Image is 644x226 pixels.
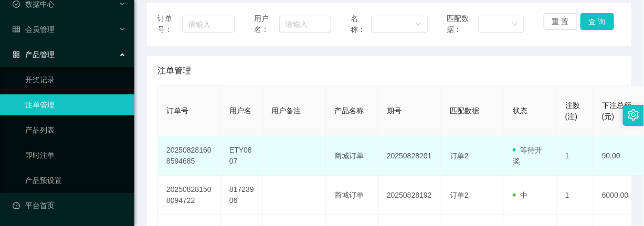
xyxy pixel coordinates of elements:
[557,136,594,176] td: 1
[450,152,469,160] span: 订单2
[229,106,251,115] span: 用户名
[254,13,280,35] span: 用户名：
[13,195,126,216] a: 图标: dashboard平台首页
[602,101,631,121] span: 下注总额(元)
[447,13,479,35] span: 匹配数据：
[13,1,20,8] i: 图标: check-circle-o
[450,106,479,115] span: 匹配数据
[512,21,518,28] i: 图标: down
[351,13,371,35] span: 名称：
[326,136,378,176] td: 商城订单
[580,13,614,30] button: 查 询
[157,13,182,35] span: 订单号：
[25,145,126,166] a: 即时注单
[13,51,20,58] i: 图标: appstore-o
[450,191,469,199] span: 订单2
[387,106,402,115] span: 期号
[221,136,263,176] td: ETY0807
[13,50,55,59] span: 产品管理
[13,25,55,34] span: 会员管理
[544,13,577,30] button: 重 置
[25,69,126,90] a: 开奖记录
[415,21,421,28] i: 图标: down
[378,136,441,176] td: 20250828201
[565,101,580,121] span: 注数(注)
[378,176,441,215] td: 20250828192
[158,176,221,215] td: 202508281508094722
[326,176,378,215] td: 商城订单
[25,170,126,191] a: 产品预设置
[157,64,191,77] span: 注单管理
[182,16,235,33] input: 请输入
[25,94,126,115] a: 注单管理
[271,106,301,115] span: 用户备注
[628,109,639,121] i: 图标: setting
[13,26,20,33] i: 图标: table
[166,106,188,115] span: 订单号
[158,136,221,176] td: 202508281608594685
[279,16,331,33] input: 请输入
[334,106,364,115] span: 产品名称
[513,146,542,165] span: 等待开奖
[25,120,126,141] a: 产品列表
[221,176,263,215] td: 81723906
[557,176,594,215] td: 1
[513,191,527,199] span: 中
[513,106,527,115] span: 状态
